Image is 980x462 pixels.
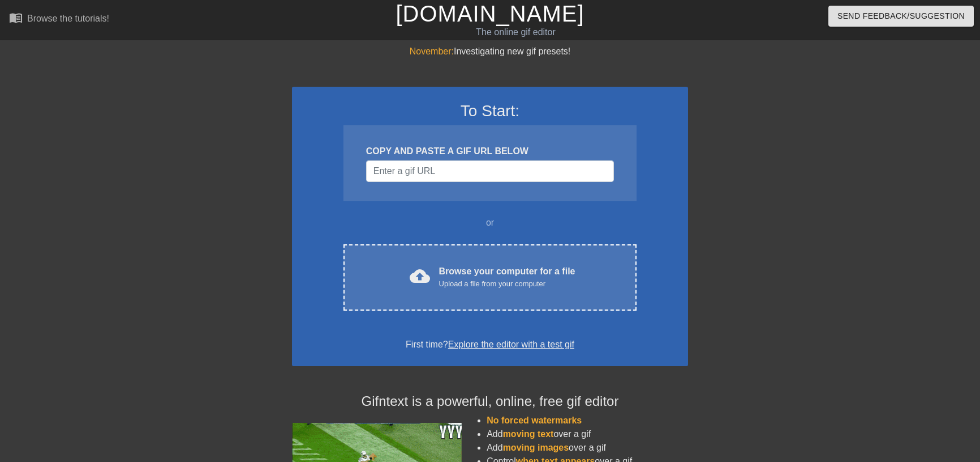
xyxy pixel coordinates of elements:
div: COPY AND PASTE A GIF URL BELOW [366,145,614,158]
button: Send Feedback/Suggestion [828,6,974,27]
span: November: [410,46,454,56]
li: Add over a gif [487,441,688,455]
a: Browse the tutorials! [9,11,109,28]
input: Username [366,160,614,182]
div: The online gif editor [332,26,699,39]
span: moving images [503,443,569,452]
div: First time? [307,338,673,351]
span: Send Feedback/Suggestion [837,9,965,23]
a: Explore the editor with a test gif [448,340,574,349]
div: Upload a file from your computer [439,278,575,290]
div: Investigating new gif presets! [292,45,688,58]
div: Browse the tutorials! [27,14,109,23]
h4: Gifntext is a powerful, online, free gif editor [292,393,688,410]
span: No forced watermarks [487,416,582,425]
a: [DOMAIN_NAME] [396,1,584,26]
h3: To Start: [307,101,673,121]
span: moving text [503,429,554,439]
div: Browse your computer for a file [439,265,575,290]
div: or [321,216,659,230]
span: menu_book [9,11,23,24]
li: Add over a gif [487,427,688,441]
span: cloud_upload [410,266,430,286]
